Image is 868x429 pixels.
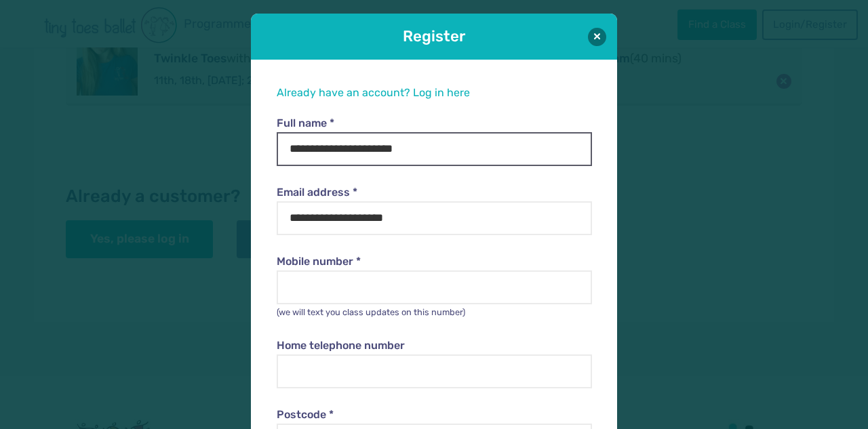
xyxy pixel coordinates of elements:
[277,86,470,99] a: Already have an account? Log in here
[277,116,591,131] label: Full name *
[277,307,465,317] small: (we will text you class updates on this number)
[277,254,591,269] label: Mobile number *
[289,26,579,47] h1: Register
[277,338,591,353] label: Home telephone number
[277,407,591,422] label: Postcode *
[277,185,591,200] label: Email address *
